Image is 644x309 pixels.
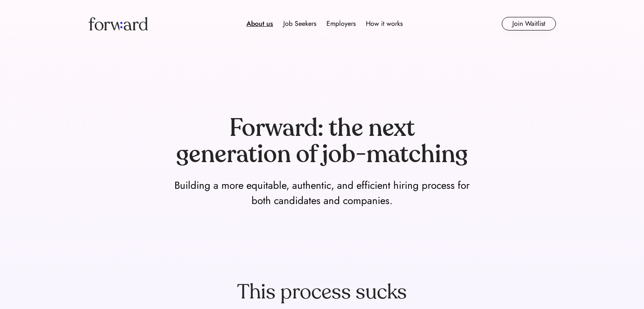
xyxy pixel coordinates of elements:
[88,17,148,30] img: Forward logo
[326,19,356,29] div: Employers
[170,115,475,167] div: Forward: the next generation of job-matching
[246,19,273,29] div: About us
[283,19,316,29] div: Job Seekers
[237,279,407,305] div: This process sucks
[502,17,556,30] button: Join Waitlist
[170,178,475,208] div: Building a more equitable, authentic, and efficient hiring process for both candidates and compan...
[366,19,403,29] div: How it works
